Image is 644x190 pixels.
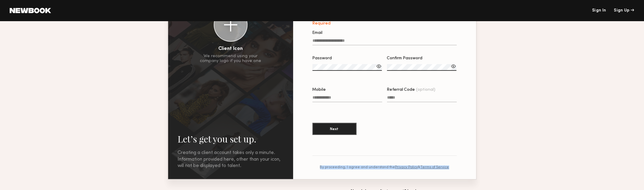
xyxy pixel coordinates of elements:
input: Confirm Password [387,64,457,71]
button: Next [312,123,357,135]
div: Sign Up [614,8,634,13]
h2: Let’s get you set up. [178,133,284,145]
div: Client Icon [218,47,243,51]
span: (optional) [416,88,436,92]
a: Terms of Service [421,165,449,169]
a: Sign In [592,8,606,13]
div: Creating a client account takes only a minute. Information provided here, other than your icon, w... [178,150,284,169]
div: We recommend using your company logo if you have one [200,54,261,64]
div: Email [312,31,457,35]
input: Password [312,64,382,71]
div: Password [312,56,382,61]
a: Privacy Policy [395,165,418,169]
div: Required [312,21,382,26]
div: Confirm Password [387,56,457,61]
div: Referral Code [387,88,457,92]
div: Mobile [312,88,382,92]
input: Email [312,38,457,45]
div: By proceeding, I agree and understand the & [312,165,457,169]
input: Referral Code(optional) [387,95,457,102]
input: Mobile [312,95,382,102]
